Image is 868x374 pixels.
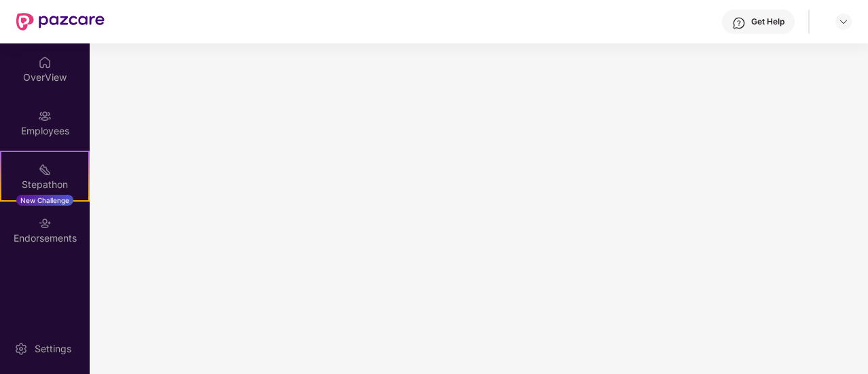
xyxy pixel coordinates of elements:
div: Stepathon [1,178,88,191]
img: svg+xml;base64,PHN2ZyBpZD0iU2V0dGluZy0yMHgyMCIgeG1sbnM9Imh0dHA6Ly93d3cudzMub3JnLzIwMDAvc3ZnIiB3aW... [14,342,28,356]
div: Settings [31,342,75,356]
img: svg+xml;base64,PHN2ZyBpZD0iRHJvcGRvd24tMzJ4MzIiIHhtbG5zPSJodHRwOi8vd3d3LnczLm9yZy8yMDAwL3N2ZyIgd2... [838,16,849,27]
img: New Pazcare Logo [16,13,105,31]
img: svg+xml;base64,PHN2ZyBpZD0iRW5kb3JzZW1lbnRzIiB4bWxucz0iaHR0cDovL3d3dy53My5vcmcvMjAwMC9zdmciIHdpZH... [38,217,52,230]
div: Get Help [751,16,784,27]
img: svg+xml;base64,PHN2ZyBpZD0iSGVscC0zMngzMiIgeG1sbnM9Imh0dHA6Ly93d3cudzMub3JnLzIwMDAvc3ZnIiB3aWR0aD... [732,16,746,30]
img: svg+xml;base64,PHN2ZyB4bWxucz0iaHR0cDovL3d3dy53My5vcmcvMjAwMC9zdmciIHdpZHRoPSIyMSIgaGVpZ2h0PSIyMC... [38,163,52,176]
img: svg+xml;base64,PHN2ZyBpZD0iRW1wbG95ZWVzIiB4bWxucz0iaHR0cDovL3d3dy53My5vcmcvMjAwMC9zdmciIHdpZHRoPS... [38,109,52,123]
div: New Challenge [16,195,73,206]
img: svg+xml;base64,PHN2ZyBpZD0iSG9tZSIgeG1sbnM9Imh0dHA6Ly93d3cudzMub3JnLzIwMDAvc3ZnIiB3aWR0aD0iMjAiIG... [38,56,52,69]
